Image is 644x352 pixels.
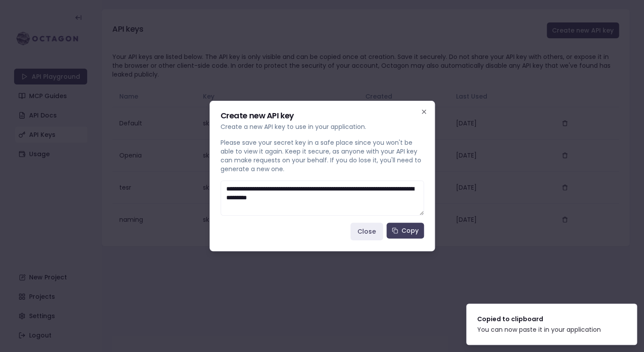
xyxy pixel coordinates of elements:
div: You can now paste it in your application [477,325,601,334]
p: Please save your secret key in a safe place since you won't be able to view it again. Keep it sec... [221,138,424,173]
button: Close [350,223,383,240]
p: Create a new API key to use in your application. [221,122,424,131]
button: Copy [386,223,424,238]
div: Copied to clipboard [477,315,601,323]
h2: Create new API key [221,112,424,120]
